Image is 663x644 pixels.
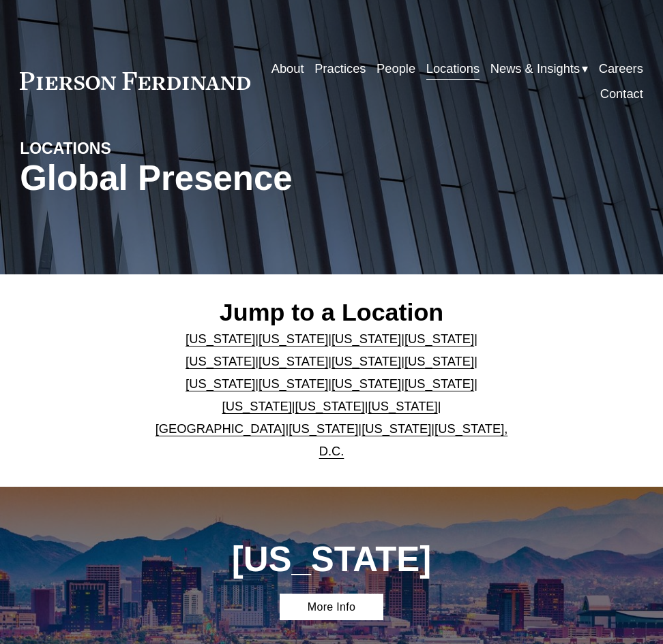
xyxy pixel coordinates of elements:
[331,332,401,346] a: [US_STATE]
[280,594,383,620] a: More Info
[404,354,474,368] a: [US_STATE]
[156,421,286,436] a: [GEOGRAPHIC_DATA]
[426,56,480,81] a: Locations
[331,376,401,391] a: [US_STATE]
[186,376,255,391] a: [US_STATE]
[289,421,358,436] a: [US_STATE]
[331,354,401,368] a: [US_STATE]
[20,139,175,159] h4: LOCATIONS
[259,376,328,391] a: [US_STATE]
[186,354,255,368] a: [US_STATE]
[20,159,435,198] h1: Global Presence
[600,81,643,106] a: Contact
[222,399,292,413] a: [US_STATE]
[490,57,580,80] span: News & Insights
[490,56,588,81] a: folder dropdown
[271,56,304,81] a: About
[368,399,437,413] a: [US_STATE]
[377,56,415,81] a: People
[599,56,643,81] a: Careers
[259,354,328,368] a: [US_STATE]
[404,332,474,346] a: [US_STATE]
[150,298,514,327] h2: Jump to a Location
[362,421,431,436] a: [US_STATE]
[295,399,365,413] a: [US_STATE]
[259,332,328,346] a: [US_STATE]
[150,327,514,462] p: | | | | | | | | | | | | | | | | | |
[186,332,255,346] a: [US_STATE]
[202,540,462,579] h1: [US_STATE]
[314,56,366,81] a: Practices
[404,376,474,391] a: [US_STATE]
